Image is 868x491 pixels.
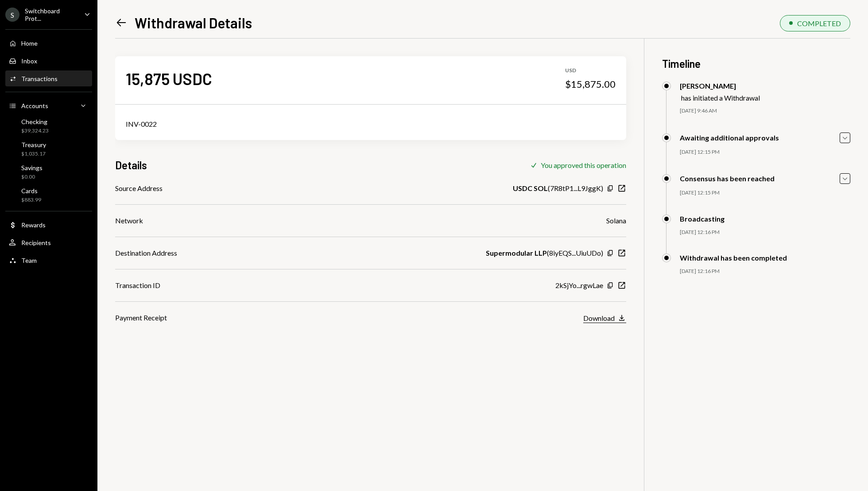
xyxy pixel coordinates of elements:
div: Switchboard Prot... [25,7,77,22]
div: Withdrawal has been completed [680,253,787,262]
b: Supermodular LLP [486,248,547,258]
div: [DATE] 12:16 PM [680,229,850,236]
div: $883.99 [21,196,41,204]
div: Recipients [21,239,51,246]
a: Recipients [5,234,92,250]
div: [DATE] 12:15 PM [680,148,850,156]
div: [DATE] 9:46 AM [680,107,850,115]
div: Solana [606,215,626,226]
div: COMPLETED [797,19,841,27]
div: Accounts [21,102,48,109]
button: Download [583,313,626,323]
div: INV-0022 [126,119,616,129]
div: $1,035.17 [21,150,46,158]
div: Inbox [21,57,37,65]
h3: Details [115,158,147,172]
div: [PERSON_NAME] [680,82,760,90]
a: Team [5,252,92,268]
div: Network [115,215,143,226]
div: $39,324.23 [21,127,49,135]
div: Download [583,314,615,322]
div: Rewards [21,221,46,229]
div: Consensus has been reached [680,174,775,183]
div: Transactions [21,75,58,82]
b: USDC SOL [513,183,548,194]
h1: Withdrawal Details [135,14,252,31]
div: ( 8iyEQS...UiuUDo ) [486,248,603,258]
div: Payment Receipt [115,312,167,323]
div: USD [565,67,616,74]
div: Treasury [21,141,46,148]
div: Team [21,257,37,264]
div: [DATE] 12:15 PM [680,189,850,197]
div: 2kSjYo...rgwLae [555,280,603,291]
a: Savings$0.00 [5,161,92,183]
div: You approved this operation [541,161,626,169]
div: Home [21,39,38,47]
a: Treasury$1,035.17 [5,138,92,160]
div: Savings [21,164,43,171]
a: Cards$883.99 [5,184,92,206]
div: has initiated a Withdrawal [681,94,760,102]
a: Inbox [5,53,92,69]
a: Home [5,35,92,51]
a: Rewards [5,217,92,233]
div: $15,875.00 [565,78,616,90]
a: Accounts [5,97,92,113]
div: [DATE] 12:16 PM [680,268,850,275]
div: Cards [21,187,41,195]
div: Awaiting additional approvals [680,133,779,142]
a: Transactions [5,70,92,86]
div: Broadcasting [680,214,725,223]
div: Destination Address [115,248,177,258]
div: 15,875 USDC [126,69,212,89]
h3: Timeline [662,56,850,71]
div: Transaction ID [115,280,160,291]
div: Source Address [115,183,163,194]
a: Checking$39,324.23 [5,115,92,136]
div: ( 7R8tP1...L9JggK ) [513,183,603,194]
div: $0.00 [21,173,43,181]
div: S [5,8,19,22]
div: Checking [21,118,49,125]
